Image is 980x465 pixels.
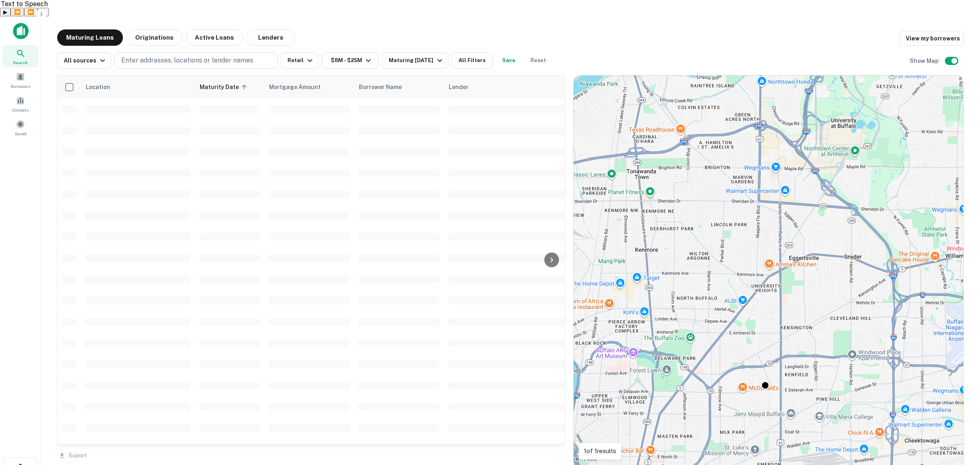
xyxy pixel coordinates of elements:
a: Saved [2,116,38,139]
iframe: Chat Widget [939,400,980,439]
button: All sources [57,52,111,69]
p: Enter addresses, locations or lender names [121,56,253,65]
a: View my borrowers [899,31,964,46]
th: Mortgage Amount [264,76,354,98]
a: Contacts [2,93,38,115]
span: Maturity Date [200,82,249,92]
button: Maturing Loans [57,29,123,46]
span: Borrowers [11,83,30,89]
button: $8M - $25M [322,52,379,69]
button: Lenders [246,29,295,46]
a: Borrowers [2,69,38,91]
button: Reset [525,52,551,69]
th: Location [80,76,195,98]
button: Originations [126,29,183,46]
p: 1 of 1 results [584,446,616,456]
button: Enter addresses, locations or lender names [114,52,278,69]
span: Contacts [12,107,29,113]
h6: Show Map [910,56,940,65]
th: Borrower Name [354,76,444,98]
div: All sources [64,56,107,65]
div: Maturing [DATE] [389,56,444,65]
img: capitalize-icon.png [13,23,29,39]
span: Search [13,59,28,66]
span: Borrower Name [359,82,402,92]
span: Lender [449,82,468,92]
button: Settings [38,8,49,16]
button: Active Loans [186,29,243,46]
button: Maturing [DATE] [382,52,448,69]
span: Location [85,82,110,92]
span: Saved [15,130,27,137]
button: Retail [281,52,318,69]
span: Mortgage Amount [269,82,331,92]
th: Maturity Date [195,76,264,98]
a: Search [2,45,38,67]
th: Lender [444,76,575,98]
button: Forward [24,8,38,16]
button: Previous [11,8,24,16]
button: All Filters [452,52,492,69]
button: Save your search to get updates of matches that match your search criteria. [496,52,522,69]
